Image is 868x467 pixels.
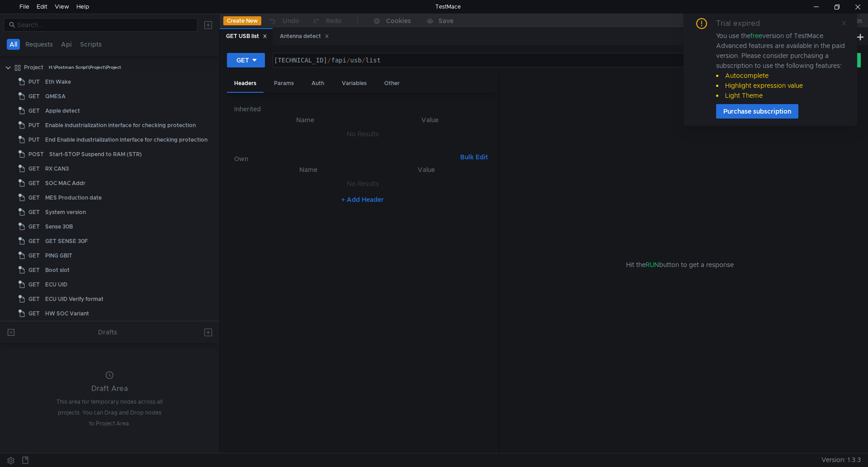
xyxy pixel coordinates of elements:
span: GET [28,90,40,103]
h6: Inherited [234,104,491,114]
button: Purchase subscription [716,104,798,119]
li: Highlight expression value [716,81,846,91]
div: You use the version of TestMace. Advanced features are available in the paid version. Please cons... [716,31,846,100]
input: Search... [17,20,192,30]
div: H:\Postman Script\Project\Project [49,61,121,74]
div: Auth [304,75,331,92]
div: Undo [283,15,299,26]
button: Redo [306,14,348,28]
div: GET USB list [226,32,267,41]
h6: Own [234,153,457,164]
div: Enable industrialization interface for checking protection [45,119,196,132]
button: Requests [23,39,56,50]
div: Headers [227,75,264,93]
span: GET [28,278,40,291]
div: Eth Wake [45,75,71,89]
button: Bulk Edit [457,152,491,162]
div: Other [377,75,407,92]
div: End Enable industrialization interface for checking protection [45,133,208,147]
span: free [750,32,762,40]
div: Apple detect [45,104,80,118]
div: Drafts [98,327,117,338]
div: MES Production date [45,191,102,205]
span: GET [28,307,40,320]
span: Hit the button to get a response [626,260,734,270]
th: Name [241,114,369,125]
div: ECU UID Verify format [45,292,104,306]
div: Boot slot [45,263,70,277]
div: Redo [326,15,342,26]
button: Api [58,39,75,50]
nz-embed-empty: No Results [347,130,379,138]
span: GET [28,234,40,248]
th: Name [249,164,368,175]
span: PUT [28,133,40,147]
th: Value [368,114,491,125]
div: GET [236,55,249,65]
span: GET [28,220,40,233]
div: Sense 30B [45,220,73,233]
span: GET [28,249,40,262]
div: GET SENSE 30F [45,234,88,248]
button: GET [227,53,265,67]
div: PING GBIT [45,249,72,262]
span: GET [28,191,40,205]
span: GET [28,104,40,118]
div: Params [267,75,301,92]
span: RUN [646,261,659,269]
button: Undo [261,14,306,28]
th: Value [368,164,484,175]
span: GET [28,263,40,277]
nz-embed-empty: No Results [347,180,379,188]
button: + Add Header [338,194,387,205]
span: PUT [28,119,40,132]
div: Save [439,18,453,24]
div: Project [24,61,43,74]
div: Trial expired [716,18,771,29]
div: ECU UID [45,278,67,291]
span: GET [28,292,40,306]
li: Autocomplete [716,71,846,81]
span: GET [28,162,40,176]
li: Light Theme [716,91,846,100]
div: Antenna detect [280,32,329,41]
button: Create New [223,16,261,25]
div: Start-STOP Suspend to RAM (STR) [49,148,142,161]
div: SOC MAC Addr [45,176,85,190]
span: GET [28,176,40,190]
div: RX CAN3 [45,162,69,176]
span: Version: 1.3.3 [821,453,861,467]
div: System version [45,205,86,219]
span: POST [28,148,44,161]
div: QMESA [45,90,66,103]
div: Variables [335,75,374,92]
span: PUT [28,75,40,89]
div: HW SOC Variant [45,307,89,320]
button: Scripts [77,39,104,50]
button: All [7,39,20,50]
span: GET [28,205,40,219]
div: Cookies [386,15,411,26]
